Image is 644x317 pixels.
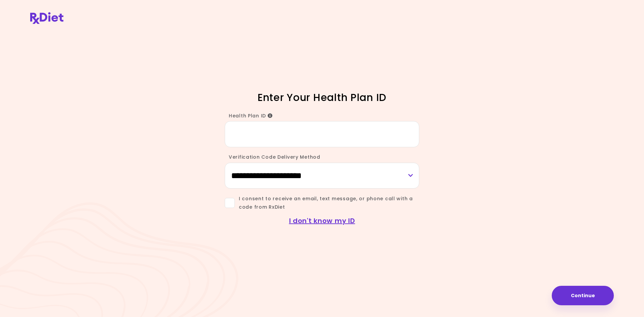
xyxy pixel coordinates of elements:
[205,91,439,104] h1: Enter Your Health Plan ID
[552,286,614,305] button: Continue
[229,112,273,119] span: Health Plan ID
[225,154,320,160] label: Verification Code Delivery Method
[289,216,355,225] a: I don't know my ID
[268,113,273,118] i: Info
[30,12,63,24] img: RxDiet
[235,195,419,211] span: I consent to receive an email, text message, or phone call with a code from RxDiet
